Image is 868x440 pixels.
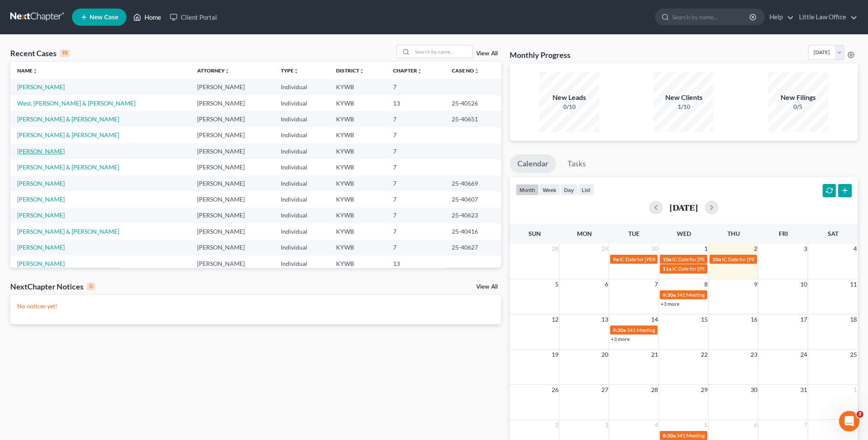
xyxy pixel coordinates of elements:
td: Individual [274,223,329,239]
td: Individual [274,111,329,127]
a: Case Nounfold_more [452,67,479,74]
span: 1 [853,385,858,395]
span: 13 [600,314,609,325]
span: 341 Meeting for [PERSON_NAME] [676,292,753,298]
i: unfold_more [294,69,299,74]
span: Sat [827,230,838,237]
a: Districtunfold_more [336,67,364,74]
td: 25-40623 [445,208,501,223]
span: IC Date for [PERSON_NAME] [619,256,685,262]
input: Search by name... [672,9,751,25]
td: 7 [386,208,445,223]
div: 15 [60,49,70,57]
td: KYWB [329,79,387,95]
td: 7 [386,143,445,159]
span: 26 [550,385,559,395]
span: 341 Meeting for [PERSON_NAME] [626,327,703,333]
span: 28 [650,385,658,395]
td: 25-40651 [445,111,501,127]
td: [PERSON_NAME] [190,79,274,95]
td: 25-40416 [445,223,501,239]
td: 7 [386,159,445,175]
td: 7 [386,223,445,239]
span: 10 [799,279,808,289]
span: 2 [554,420,559,430]
span: Mon [577,230,592,237]
a: [PERSON_NAME] [17,180,65,187]
button: list [578,184,594,196]
a: [PERSON_NAME] & [PERSON_NAME] [17,228,119,235]
div: New Leads [539,93,599,102]
span: 1 [703,244,708,254]
td: KYWB [329,111,387,127]
span: 11 [849,279,858,289]
span: 2 [753,244,758,254]
a: West, [PERSON_NAME] & [PERSON_NAME] [17,99,135,107]
span: IC Date for [PERSON_NAME] [721,256,787,262]
span: 3 [802,244,808,254]
span: 9a [613,256,618,262]
span: 25 [849,350,858,360]
a: Attorneyunfold_more [197,67,230,74]
td: KYWB [329,191,387,207]
td: KYWB [329,127,387,143]
span: 9:30a [613,327,625,333]
td: KYWB [329,159,387,175]
td: Individual [274,159,329,175]
a: View All [476,284,498,290]
a: Chapterunfold_more [393,67,422,74]
span: 30 [650,244,658,254]
span: 29 [600,244,609,254]
span: 341 Meeting for [PERSON_NAME] [676,432,753,439]
td: [PERSON_NAME] [190,111,274,127]
a: +3 more [660,301,679,307]
a: [PERSON_NAME] [17,83,65,90]
a: Client Portal [165,9,221,25]
td: [PERSON_NAME] [190,159,274,175]
span: 9 [753,279,758,289]
a: [PERSON_NAME] [17,211,65,219]
td: [PERSON_NAME] [190,175,274,191]
span: 9:30a [662,292,675,298]
a: +3 more [610,336,629,342]
span: 21 [650,350,658,360]
span: 14 [650,314,658,325]
span: 6 [604,279,609,289]
span: 31 [799,385,808,395]
a: Little Law Office [795,9,857,25]
span: 3 [856,411,863,418]
td: KYWB [329,143,387,159]
td: Individual [274,95,329,111]
h2: [DATE] [670,203,698,212]
span: Wed [676,230,691,237]
span: Sun [528,230,541,237]
div: Recent Cases [10,48,70,58]
div: 0 [87,283,95,290]
td: KYWB [329,175,387,191]
a: [PERSON_NAME] [17,244,65,251]
td: 25-40526 [445,95,501,111]
div: 1/10 [654,102,714,111]
span: 29 [700,385,708,395]
button: month [516,184,539,196]
button: week [539,184,560,196]
span: 8 [703,279,708,289]
span: 8:30a [662,432,675,439]
td: 13 [386,256,445,271]
div: New Clients [654,93,714,102]
span: Thu [727,230,739,237]
td: [PERSON_NAME] [190,95,274,111]
td: 7 [386,191,445,207]
span: 7 [653,279,658,289]
td: KYWB [329,240,387,256]
i: unfold_more [33,69,38,74]
a: Home [129,9,165,25]
td: 7 [386,240,445,256]
i: unfold_more [417,69,422,74]
iframe: Intercom live chat [839,411,859,431]
td: Individual [274,208,329,223]
td: [PERSON_NAME] [190,127,274,143]
span: 3 [604,420,609,430]
span: 5 [554,279,559,289]
span: Fri [778,230,787,237]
